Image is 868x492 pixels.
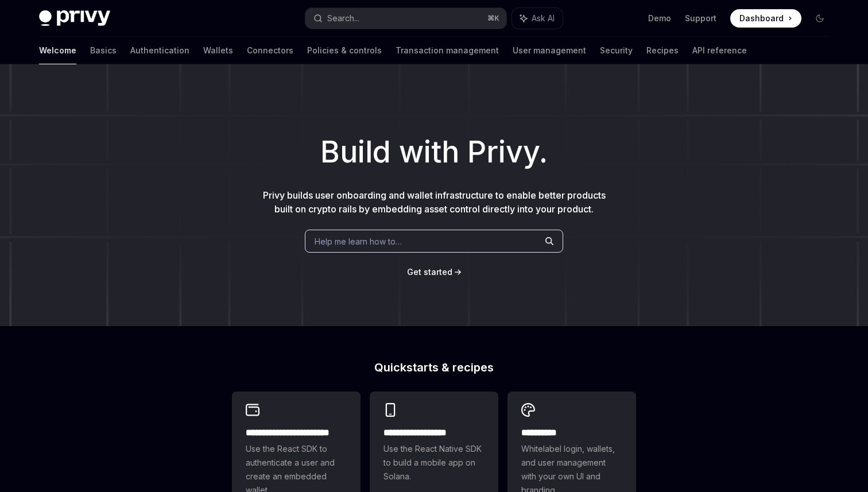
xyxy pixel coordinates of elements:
[685,13,716,24] a: Support
[487,14,499,23] span: ⌘ K
[692,37,747,64] a: API reference
[39,10,110,26] img: dark logo
[327,11,359,25] div: Search...
[730,9,801,28] a: Dashboard
[646,37,679,64] a: Recipes
[739,13,784,24] span: Dashboard
[130,37,189,64] a: Authentication
[811,9,829,28] button: Toggle dark mode
[407,267,452,277] span: Get started
[383,442,485,483] span: Use the React Native SDK to build a mobile app on Solana.
[396,37,499,64] a: Transaction management
[513,37,586,64] a: User management
[263,189,606,215] span: Privy builds user onboarding and wallet infrastructure to enable better products built on crypto ...
[39,37,76,64] a: Welcome
[305,8,506,29] button: Search...⌘K
[532,13,555,24] span: Ask AI
[407,266,452,278] a: Get started
[90,37,117,64] a: Basics
[203,37,233,64] a: Wallets
[600,37,633,64] a: Security
[232,362,636,373] h2: Quickstarts & recipes
[315,235,402,247] span: Help me learn how to…
[307,37,382,64] a: Policies & controls
[512,8,563,29] button: Ask AI
[247,37,293,64] a: Connectors
[648,13,671,24] a: Demo
[18,130,850,175] h1: Build with Privy.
